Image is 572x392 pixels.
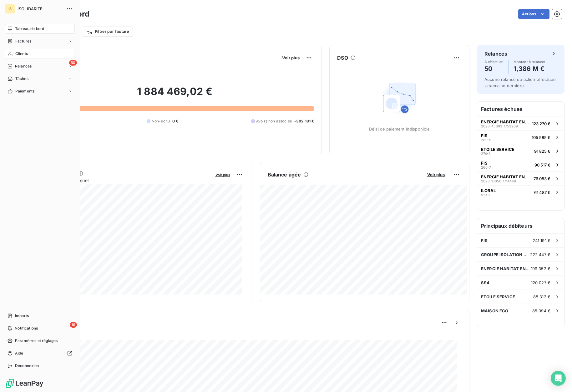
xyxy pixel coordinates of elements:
span: SS4 [481,280,489,285]
span: Chiffre d'affaires mensuel [35,177,211,184]
span: 123 270 € [532,121,550,126]
h6: Balance âgée [268,171,301,178]
span: Paramètres et réglages [15,338,58,344]
span: 199 352 € [531,266,550,271]
button: FIS260-5105 585 € [477,130,564,144]
h6: DSO [337,54,348,62]
span: 222 447 € [530,252,550,257]
button: ENERGIE HABITAT ENVIRONNEMENT2023-13050-171444876 083 € [477,171,564,185]
span: 50 [69,60,77,66]
h6: Factures échues [477,102,564,117]
span: 16 [70,322,77,328]
span: 52=3 [481,193,490,197]
button: ENERGIE HABITAT ENVIRONNEMENT2023-45693-1753209123 270 € [477,117,564,130]
span: Aucune relance ou action effectuée la semaine dernière. [484,77,556,88]
button: ILORAL52=361 487 € [477,185,564,199]
span: 241 191 € [533,238,550,243]
span: 105 585 € [532,135,550,140]
span: 76 083 € [534,176,550,181]
span: FIS [481,133,488,138]
span: 120 027 € [531,280,550,285]
span: 2023-13050-1714448 [481,179,516,183]
h4: 50 [484,64,503,74]
div: Open Intercom Messenger [551,371,566,386]
button: Voir plus [280,55,301,61]
img: Logo LeanPay [5,378,44,388]
span: Délai de paiement indisponible [369,127,430,131]
span: Avoirs non associés [256,118,292,124]
img: Empty state [379,78,419,118]
span: Voir plus [427,172,445,177]
span: 61 487 € [534,190,550,195]
span: 260-5 [481,138,491,142]
span: ETOILE SERVICE [481,147,514,152]
span: ENERGIE HABITAT ENVIRONNEMENT [481,174,531,179]
a: Aide [5,348,75,358]
span: Aide [15,350,23,356]
span: GROUPE ISOLATION ENVIRONNEMENT [481,252,530,257]
span: -302 181 € [294,118,314,124]
button: Voir plus [214,172,232,177]
div: IS [5,4,15,14]
span: Déconnexion [15,363,39,369]
span: À effectuer [484,60,503,64]
span: ILORAL [481,188,496,193]
span: Paiements [15,88,34,94]
h4: 1,386 M € [514,64,545,74]
button: ETOILE SERVICE274-391 825 € [477,144,564,158]
span: Non-échu [152,118,170,124]
button: Actions [518,9,549,19]
span: ISOLIDARITE [18,6,63,11]
span: 260-7 [481,166,491,169]
span: FIS [481,238,488,243]
span: 90 517 € [534,162,550,167]
span: Notifications [15,325,38,331]
span: 2023-45693-1753209 [481,124,518,128]
span: ETOILE SERVICE [481,294,515,299]
span: FIS [481,161,488,166]
span: Tableau de bord [15,26,44,32]
span: 88 312 € [533,294,550,299]
span: ENERGIE HABITAT ENVIRONNEMENT [481,266,531,271]
h6: Principaux débiteurs [477,218,564,233]
span: Tâches [15,76,28,82]
span: Imports [15,313,29,319]
span: Montant à relancer [514,60,545,64]
span: MAISON ECO [481,308,509,313]
span: Relances [15,63,32,69]
span: ENERGIE HABITAT ENVIRONNEMENT [481,119,529,124]
span: Factures [15,38,31,44]
button: Voir plus [425,172,447,177]
span: Voir plus [215,173,230,177]
span: Voir plus [282,55,300,60]
span: 85 094 € [532,308,550,313]
h6: Relances [484,50,507,57]
button: Filtrer par facture [82,27,133,37]
span: Clients [15,51,28,57]
button: FIS260-790 517 € [477,158,564,171]
span: 274-3 [481,152,491,156]
span: 0 € [172,118,178,124]
span: 91 825 € [534,149,550,154]
h2: 1 884 469,02 € [35,85,314,104]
